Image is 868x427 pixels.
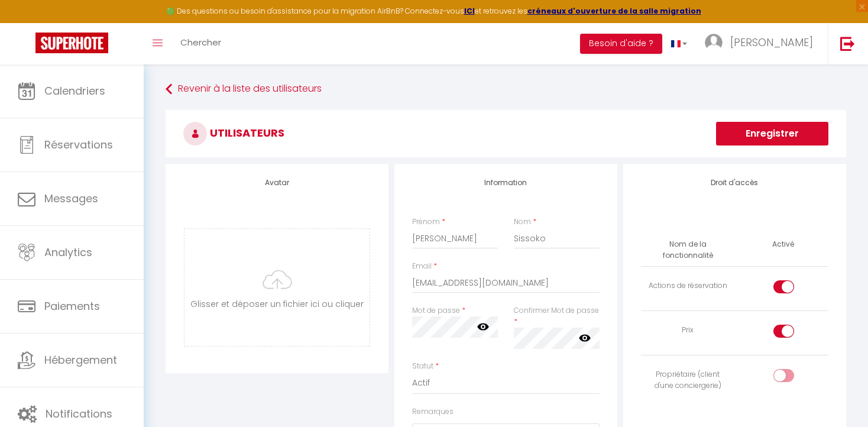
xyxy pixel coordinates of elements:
[180,36,221,48] span: Chercher
[730,35,813,50] span: [PERSON_NAME]
[412,179,600,187] h4: Information
[767,234,799,255] th: Activé
[412,261,432,272] label: Email
[646,369,730,392] div: Propriétaire (client d'une conciergerie)
[716,122,828,145] button: Enregistrer
[464,6,475,16] a: ICI
[527,6,701,16] a: créneaux d'ouverture de la salle migration
[44,245,92,260] span: Analytics
[44,137,113,152] span: Réservations
[641,234,734,266] th: Nom de la fonctionnalité
[646,280,730,292] div: Actions de réservation
[646,325,730,336] div: Prix
[412,406,454,418] label: Remarques
[44,191,98,206] span: Messages
[35,33,108,53] img: Super Booking
[166,110,846,157] h3: Utilisateurs
[696,23,828,64] a: ... [PERSON_NAME]
[514,305,599,316] label: Confirmer Mot de passe
[514,216,531,228] label: Nom
[44,352,117,367] span: Hébergement
[166,79,846,100] a: Revenir à la liste des utilisateurs
[412,305,460,316] label: Mot de passe
[44,83,105,98] span: Calendriers
[412,361,433,372] label: Statut
[412,216,440,228] label: Prénom
[818,374,859,418] iframe: Chat
[641,179,828,187] h4: Droit d'accès
[705,34,723,51] img: ...
[840,36,855,51] img: logout
[44,299,100,313] span: Paiements
[171,23,230,64] a: Chercher
[46,406,112,421] span: Notifications
[183,179,371,187] h4: Avatar
[580,34,662,54] button: Besoin d'aide ?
